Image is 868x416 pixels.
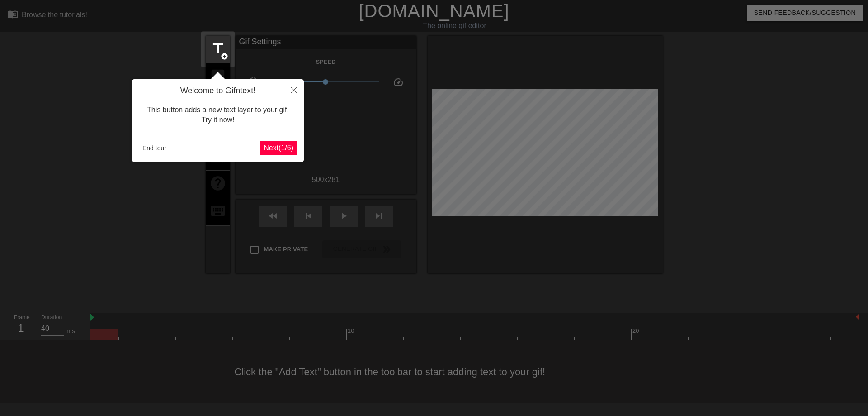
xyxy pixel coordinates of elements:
[139,141,170,155] button: End tour
[264,144,293,152] span: Next ( 1 / 6 )
[284,79,304,100] button: Close
[260,141,297,155] button: Next
[139,86,297,96] h4: Welcome to Gifntext!
[139,96,297,134] div: This button adds a new text layer to your gif. Try it now!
